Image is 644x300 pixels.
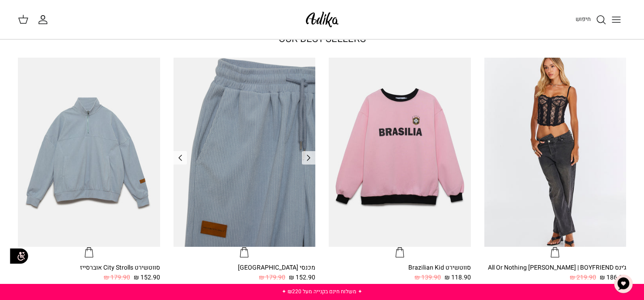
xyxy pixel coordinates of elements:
img: accessibility_icon02.svg [7,244,31,268]
a: ✦ משלוח חינם בקנייה מעל ₪220 ✦ [282,287,362,296]
span: 118.90 ₪ [445,273,471,283]
span: 186.90 ₪ [600,273,626,283]
div: סווטשירט City Strolls אוברסייז [18,263,160,273]
a: ג׳ינס All Or Nothing [PERSON_NAME] | BOYFRIEND 186.90 ₪ 219.90 ₪ [484,263,627,283]
button: Toggle menu [606,10,626,30]
a: מכנסי טרנינג City strolls [174,58,316,258]
a: חיפוש [576,14,606,25]
a: מכנסי [GEOGRAPHIC_DATA] 152.90 ₪ 179.90 ₪ [174,263,316,283]
a: סווטשירט Brazilian Kid 118.90 ₪ 139.90 ₪ [329,263,471,283]
a: החשבון שלי [38,14,52,25]
div: סווטשירט Brazilian Kid [329,263,471,273]
div: מכנסי [GEOGRAPHIC_DATA] [174,263,316,273]
span: 152.90 ₪ [134,273,160,283]
span: 152.90 ₪ [289,273,315,283]
span: חיפוש [576,15,591,23]
span: 219.90 ₪ [570,273,596,283]
span: 179.90 ₪ [104,273,130,283]
a: סווטשירט City Strolls אוברסייז 152.90 ₪ 179.90 ₪ [18,263,160,283]
button: צ'אט [610,270,637,297]
a: Previous [302,151,315,165]
span: 139.90 ₪ [415,273,441,283]
span: 179.90 ₪ [259,273,285,283]
a: סווטשירט City Strolls אוברסייז [18,58,160,258]
img: Adika IL [303,9,341,30]
a: ג׳ינס All Or Nothing קריס-קרוס | BOYFRIEND [484,58,627,258]
a: Previous [174,151,187,165]
a: סווטשירט Brazilian Kid [329,58,471,258]
div: ג׳ינס All Or Nothing [PERSON_NAME] | BOYFRIEND [484,263,627,273]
